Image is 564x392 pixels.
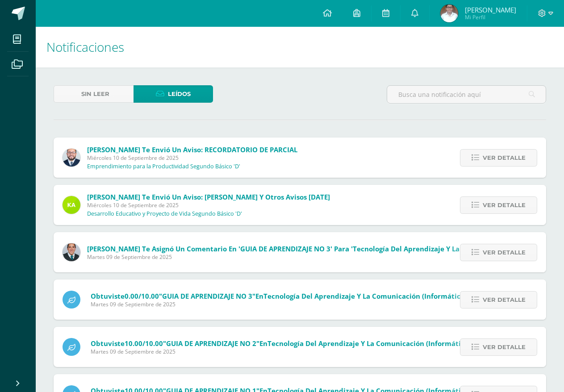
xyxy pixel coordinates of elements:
img: 80c6179f4b1d2e3660951566ef3c631f.png [63,196,80,214]
span: Notificaciones [46,38,124,55]
span: [PERSON_NAME] te asignó un comentario en 'GUIA DE APRENDIZAJE NO 3' para 'Tecnología del Aprendiz... [87,244,558,253]
span: [PERSON_NAME] te envió un aviso: [PERSON_NAME] y otros avisos [DATE] [87,192,330,201]
span: [PERSON_NAME] te envió un aviso: RECORDATORIO DE PARCIAL [87,145,297,154]
a: Sin leer [54,85,134,103]
span: Ver detalle [483,339,526,355]
span: Obtuviste en [91,292,489,300]
span: Ver detalle [483,197,526,213]
span: "GUIA DE APRENDIZAJE NO 3" [159,292,255,300]
span: Miércoles 10 de Septiembre de 2025 [87,201,330,209]
span: Martes 09 de Septiembre de 2025 [91,300,489,308]
span: Tecnología del Aprendizaje y la Comunicación (Informática) (Zona) [263,292,489,300]
span: 0.00/10.00 [125,292,159,300]
span: Ver detalle [483,292,526,308]
input: Busca una notificación aquí [387,86,546,103]
span: Mi Perfil [465,13,516,21]
img: c6c55850625d03b804869e3fe2a73493.png [440,4,458,22]
span: [PERSON_NAME] [465,5,516,14]
span: Ver detalle [483,244,526,261]
span: Sin leer [81,86,109,102]
span: "GUIA DE APRENDIZAJE NO 2" [163,339,259,348]
span: Martes 09 de Septiembre de 2025 [91,348,493,355]
span: Miércoles 10 de Septiembre de 2025 [87,154,297,162]
img: 2306758994b507d40baaa54be1d4aa7e.png [63,243,80,261]
a: Leídos [134,85,213,103]
span: Tecnología del Aprendizaje y la Comunicación (Informática) (Zona) [267,339,493,348]
span: Obtuviste en [91,339,493,348]
span: 10.00/10.00 [125,339,163,348]
span: Martes 09 de Septiembre de 2025 [87,253,558,261]
img: eaa624bfc361f5d4e8a554d75d1a3cf6.png [63,149,80,167]
p: Emprendimiento para la Productividad Segundo Básico 'D' [87,163,240,170]
span: Ver detalle [483,150,526,166]
span: Leídos [168,86,191,102]
p: Desarrollo Educativo y Proyecto de Vida Segundo Básico 'D' [87,210,242,217]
